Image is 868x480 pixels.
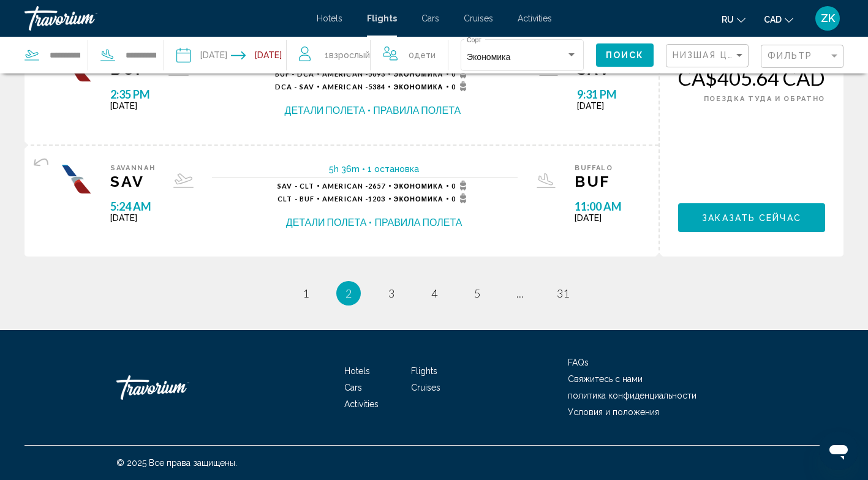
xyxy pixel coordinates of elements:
[322,195,385,203] span: 1203
[409,47,436,64] span: 0
[25,6,304,31] a: Travorium
[575,172,622,190] span: BUF
[322,70,368,78] span: American -
[286,216,367,229] button: Детали полета
[575,213,622,223] span: [DATE]
[110,164,155,172] span: Savannah
[322,70,385,78] span: 5093
[467,52,510,62] span: Экономика
[451,193,470,203] span: 0
[451,81,470,91] span: 0
[702,213,801,223] span: Заказать сейчас
[568,374,643,384] a: Свяжитесь с нами
[275,70,314,78] span: BUF - DCA
[421,13,439,23] a: Cars
[110,213,155,223] span: [DATE]
[388,287,394,300] span: 3
[516,287,524,300] span: ...
[110,172,155,190] span: SAV
[116,458,237,468] span: © 2025 Все права защищены.
[110,200,155,213] span: 5:24 AM
[819,431,858,470] iframe: Button to launch messaging window
[764,15,782,24] span: CAD
[577,101,622,111] span: [DATE]
[367,13,397,23] a: Flights
[116,369,239,406] a: Travorium
[277,182,314,190] span: SAV - CLT
[394,195,443,203] span: Экономика
[411,366,437,376] a: Flights
[176,37,227,73] button: Depart date: Sep 3, 2025
[557,287,569,300] span: 31
[678,66,825,90] div: CA$405.64 CAD
[414,50,436,60] span: Дети
[25,281,843,306] ul: Pagination
[704,95,825,103] span: ПОЕЗДКА ТУДА И ОБРАТНО
[575,200,622,213] span: 11:00 AM
[431,287,437,300] span: 4
[275,83,314,91] span: DCA - SAV
[411,383,440,392] a: Cruises
[722,10,745,28] button: Change language
[393,83,443,91] span: Экономика
[812,6,843,31] button: User Menu
[768,51,813,61] span: Фильтр
[577,88,622,101] span: 9:31 PM
[322,83,368,91] span: American -
[596,43,654,66] button: Поиск
[277,195,314,203] span: CLT - BUF
[303,287,309,300] span: 1
[673,51,745,61] mat-select: Sort by
[373,103,461,117] button: Правила полета
[325,47,370,64] span: 1
[764,10,793,28] button: Change currency
[474,287,480,300] span: 5
[518,13,552,23] a: Activities
[329,50,370,60] span: Взрослый
[285,103,366,117] button: Детали полета
[568,407,659,417] a: Условия и положения
[287,37,448,73] button: Travelers: 1 adult, 0 children
[451,69,470,78] span: 0
[575,164,622,172] span: Buffalo
[317,13,342,23] a: Hotels
[678,203,825,232] button: Заказать сейчас
[761,44,843,69] button: Filter
[345,287,352,300] span: 2
[329,164,360,174] span: 5h 36m
[393,70,443,78] span: Экономика
[368,164,419,174] span: 1 остановка
[344,399,379,409] a: Activities
[110,101,150,111] span: [DATE]
[451,181,470,190] span: 0
[322,195,368,203] span: American -
[344,383,362,392] span: Cars
[322,83,385,91] span: 5384
[322,182,368,190] span: American -
[568,391,696,400] a: политика конфиденциальности
[678,209,825,223] a: Заказать сейчас
[673,50,748,60] span: Низшая цена
[606,51,644,61] span: Поиск
[110,88,150,101] span: 2:35 PM
[231,37,282,73] button: Return date: Sep 7, 2025
[821,12,835,24] span: ZK
[568,358,589,367] a: FAQs
[722,15,734,24] span: ru
[374,216,462,229] button: Правила полета
[464,13,493,23] a: Cruises
[344,366,370,376] a: Hotels
[394,182,443,190] span: Экономика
